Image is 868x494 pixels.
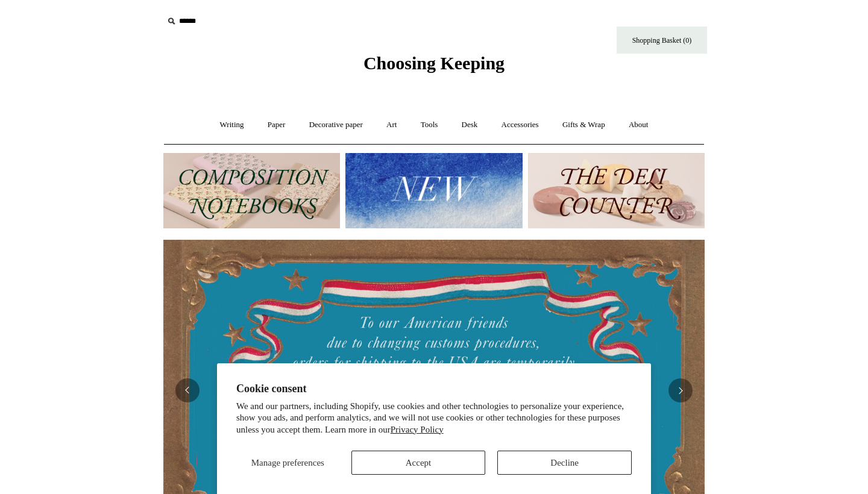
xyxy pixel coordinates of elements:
a: Choosing Keeping [363,63,505,71]
button: Next [668,378,693,402]
a: Accessories [491,109,550,141]
a: About [618,109,659,141]
img: New.jpg__PID:f73bdf93-380a-4a35-bcfe-7823039498e1 [345,153,522,228]
a: Desk [451,109,489,141]
button: Accept [351,451,486,475]
a: Writing [209,109,255,141]
a: Gifts & Wrap [552,109,616,141]
span: Choosing Keeping [363,53,505,73]
a: Decorative paper [298,109,374,141]
img: 202302 Composition ledgers.jpg__PID:69722ee6-fa44-49dd-a067-31375e5d54ec [163,153,340,228]
a: Shopping Basket (0) [617,27,707,54]
button: Decline [497,451,632,475]
p: We and our partners, including Shopify, use cookies and other technologies to personalize your ex... [236,401,632,436]
button: Manage preferences [236,451,339,475]
img: The Deli Counter [528,153,705,228]
a: Tools [410,109,449,141]
a: Privacy Policy [391,425,444,434]
a: Art [376,109,407,141]
span: Manage preferences [251,458,324,467]
button: Previous [175,378,200,402]
a: Paper [257,109,297,141]
h2: Cookie consent [236,383,632,395]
